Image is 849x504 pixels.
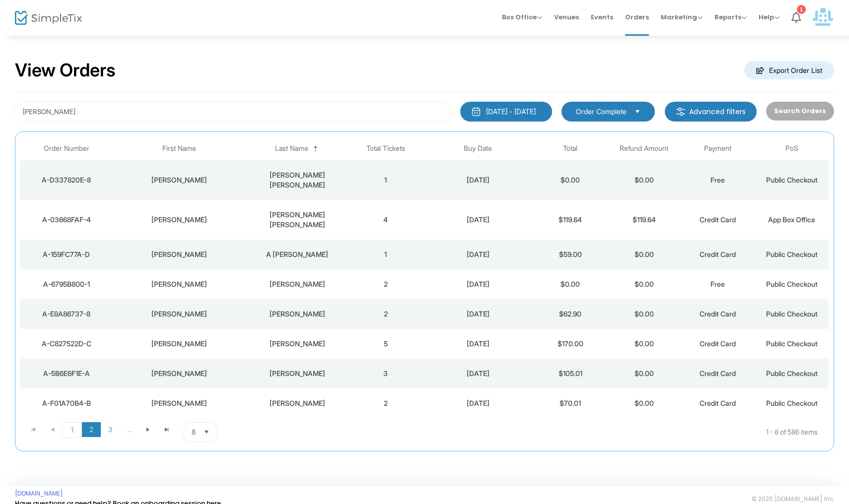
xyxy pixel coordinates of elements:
div: 12/20/2023 [425,279,531,289]
div: A-F01A70B4-B [23,398,110,408]
span: Help [759,12,779,22]
kendo-pager-info: 1 - 8 of 586 items [317,422,818,442]
span: Go to the next page [144,426,152,434]
td: $59.00 [533,240,607,269]
div: 11/24/2023 [425,369,531,378]
span: Box Office [502,12,542,22]
span: Page 1 [62,422,82,438]
td: $0.00 [533,269,607,299]
div: Aleisha [115,175,243,185]
span: Marketing [661,12,703,22]
span: Venues [554,4,579,30]
span: Free [710,280,725,288]
div: A-159FC77A-D [23,250,110,259]
span: Public Checkout [766,369,818,378]
m-button: Export Order List [744,61,834,79]
span: Credit Card [700,310,736,318]
span: Credit Card [700,215,736,224]
div: A-D337820E-8 [23,175,110,185]
td: $70.01 [533,388,607,418]
td: $119.64 [533,200,607,240]
span: Free [710,176,725,184]
span: Reports [714,12,747,22]
div: A-5B6E6F1E-A [23,369,110,378]
span: Orders [625,4,649,30]
div: A-03668FAF-4 [23,215,110,225]
h2: View Orders [15,60,116,81]
td: 3 [349,359,423,388]
span: Sortable [312,145,320,153]
td: $0.00 [607,269,681,299]
span: Order Complete [576,107,627,117]
td: 1 [349,240,423,269]
td: $170.00 [533,329,607,359]
td: $0.00 [607,388,681,418]
span: Page 3 [101,422,120,437]
span: Public Checkout [766,176,818,184]
span: Buy Date [464,144,492,153]
span: Public Checkout [766,250,818,258]
th: Refund Amount [607,137,681,160]
td: $0.00 [533,160,607,200]
td: $0.00 [607,299,681,329]
div: A-C827522D-C [23,339,110,349]
div: 1 [797,5,806,14]
td: 4 [349,200,423,240]
td: 2 [349,269,423,299]
div: 4/21/2023 [425,339,531,349]
span: Page 4 [120,422,139,437]
span: Public Checkout [766,310,818,318]
span: Go to the last page [157,422,176,437]
button: Select [631,106,644,117]
input: Search by name, email, phone, order number, ip address, or last 4 digits of card [15,102,450,122]
div: A JOHNSON [248,250,346,259]
a: [DOMAIN_NAME] [15,490,63,498]
td: $62.90 [533,299,607,329]
div: 2/9/2023 [425,215,531,225]
div: 11/24/2023 [425,398,531,408]
td: $0.00 [607,240,681,269]
td: 2 [349,388,423,418]
img: monthly [471,107,481,117]
span: Events [591,4,613,30]
span: Go to the next page [139,422,157,437]
img: filter [676,107,686,117]
span: Order Number [44,144,89,153]
div: Data table [20,137,829,418]
td: 2 [349,299,423,329]
span: Last Name [275,144,308,153]
span: Credit Card [700,339,736,348]
button: Select [200,423,213,441]
td: 1 [349,160,423,200]
button: [DATE] - [DATE] [460,102,552,122]
td: $0.00 [607,359,681,388]
m-button: Advanced filters [665,102,757,122]
span: 8 [192,427,196,437]
div: John [115,279,243,289]
div: 11/24/2022 [425,309,531,319]
th: Total [533,137,607,160]
div: Allain [248,279,346,289]
span: Payment [704,144,731,153]
div: John [115,309,243,319]
div: Johnson Cook [248,170,346,190]
div: A-6795B800-1 [23,279,110,289]
span: Public Checkout [766,280,818,288]
td: $0.00 [607,329,681,359]
div: John [115,398,243,408]
div: 2/22/2025 [425,250,531,259]
span: Credit Card [700,250,736,258]
span: PoS [785,144,798,153]
span: Go to the last page [163,426,171,434]
span: Credit Card [700,399,736,407]
span: © 2025 [DOMAIN_NAME] Inc. [752,495,834,503]
span: First Name [162,144,196,153]
span: Public Checkout [766,339,818,348]
div: John [115,339,243,349]
div: A-E8A86737-8 [23,309,110,319]
td: $119.64 [607,200,681,240]
div: John [115,369,243,378]
th: Total Tickets [349,137,423,160]
span: Credit Card [700,369,736,378]
span: Public Checkout [766,399,818,407]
